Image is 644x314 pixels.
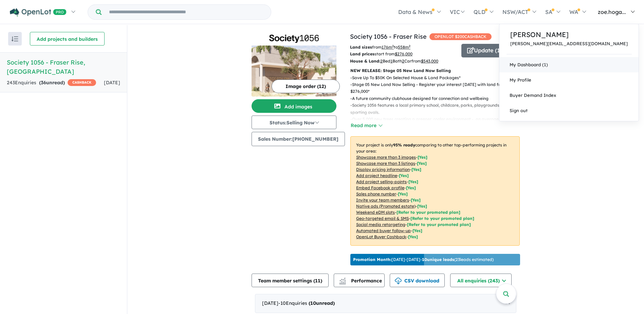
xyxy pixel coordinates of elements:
[272,80,340,93] button: Image order (12)
[408,234,418,239] span: [Yes]
[350,33,427,40] a: Society 1056 - Fraser Rise
[356,173,397,178] u: Add project headline
[254,35,334,43] img: Society 1056 - Fraser Rise Logo
[402,58,404,64] u: 2
[390,274,445,287] button: CSV download
[12,36,18,41] img: sort.svg
[409,44,410,48] sup: 2
[310,300,316,306] span: 10
[499,88,639,103] a: Buyer Demand Index
[382,45,394,50] u: 176 m
[339,278,346,281] img: line-chart.svg
[255,294,516,313] div: [DATE]
[398,45,410,50] u: 558 m
[421,58,438,64] u: $ 543,000
[350,102,525,116] p: - Society 1056 features a local primary school, childcare, parks, playgrounds, shops and sporting...
[350,51,374,56] b: Land prices
[356,234,406,239] u: OpenLot Buyer Cashback
[350,45,372,50] b: Land sizes
[417,204,427,209] span: [Yes]
[408,179,418,184] span: [ Yes ]
[350,81,525,95] p: - Stage 05 New Land Now Selling - Register your interest [DATE] with land from $276,000*
[410,216,474,221] span: [Refer to your promoted plan]
[309,300,335,306] strong: ( unread)
[450,274,512,287] button: All enquiries (243)
[68,79,96,86] span: CASHBACK
[350,58,456,65] p: Bed Bath Car from
[395,51,412,56] u: $ 276,000
[350,136,520,246] p: Your project is only comparing to other top-performing projects in your area: - - - - - - - - - -...
[356,197,409,203] u: Invite your team members
[598,8,626,15] span: zoe.hoga...
[252,46,336,97] img: Society 1056 - Fraser Rise
[422,257,454,262] b: 10 unique leads
[356,204,416,209] u: Native ads (Promoted estate)
[278,300,335,306] span: - 10 Enquir ies
[412,228,422,233] span: [Yes]
[334,274,385,287] button: Performance
[350,44,456,51] p: from
[252,274,329,287] button: Team member settings (11)
[350,116,525,130] p: - Over 5,000 new trees creating a greener, cooler environment - an average of 4 per land lot!
[7,58,120,76] h5: Society 1056 - Fraser Rise , [GEOGRAPHIC_DATA]
[356,216,409,221] u: Geo-targeted email & SMS
[350,74,525,81] p: - Save Up To $50K On Selected House & Land Packages*
[356,167,410,172] u: Display pricing information
[393,142,415,147] b: 95 % ready
[395,278,402,284] img: download icon
[104,80,120,86] span: [DATE]
[252,116,336,129] button: Status:Selling Now
[429,33,492,40] span: OPENLOT $ 200 CASHBACK
[350,122,382,129] button: Read more
[353,257,391,262] b: Promotion Month:
[392,44,394,48] sup: 2
[252,32,336,97] a: Society 1056 - Fraser Rise LogoSociety 1056 - Fraser Rise
[398,191,408,196] span: [ Yes ]
[315,278,320,284] span: 11
[252,132,345,146] button: Sales Number:[PHONE_NUMBER]
[356,222,405,227] u: Social media retargeting
[418,155,427,160] span: [ Yes ]
[350,51,456,57] p: start from
[417,161,427,166] span: [ Yes ]
[510,77,531,83] span: My Profile
[510,30,628,40] a: [PERSON_NAME]
[353,257,494,263] p: [DATE] - [DATE] - ( 23 leads estimated)
[390,58,392,64] u: 1
[406,185,416,190] span: [ Yes ]
[510,41,628,46] a: [PERSON_NAME][EMAIL_ADDRESS][DOMAIN_NAME]
[350,95,525,102] p: - A future community clubhouse designed for connection and wellbeing
[350,58,380,64] b: House & Land:
[407,222,471,227] span: [Refer to your promoted plan]
[411,197,421,203] span: [ Yes ]
[356,210,395,215] u: Weekend eDM slots
[340,278,382,284] span: Performance
[10,8,67,17] img: Openlot PRO Logo White
[350,67,520,74] p: NEW RELEASE: Stage 05 New Land Now Selling
[499,103,639,118] a: Sign out
[356,185,404,190] u: Embed Facebook profile
[397,210,460,215] span: [Refer to your promoted plan]
[399,173,409,178] span: [ Yes ]
[356,161,415,166] u: Showcase more than 3 listings
[103,5,270,19] input: Try estate name, suburb, builder or developer
[411,167,421,172] span: [ Yes ]
[30,32,105,46] button: Add projects and builders
[380,58,383,64] u: 2
[7,79,96,87] div: 243 Enquir ies
[339,280,346,284] img: bar-chart.svg
[499,57,639,72] a: My Dashboard (1)
[356,155,416,160] u: Showcase more than 3 images
[499,72,639,88] a: My Profile
[356,179,407,184] u: Add project selling-points
[394,45,410,50] span: to
[39,80,65,86] strong: ( unread)
[356,228,411,233] u: Automated buyer follow-up
[461,44,511,57] button: Update (18)
[41,80,46,86] span: 36
[252,99,336,113] button: Add images
[356,191,396,196] u: Sales phone number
